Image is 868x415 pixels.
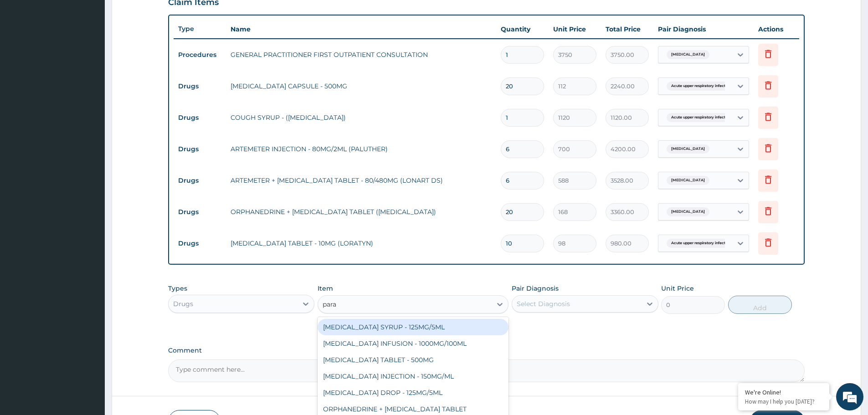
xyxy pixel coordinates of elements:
span: We're online! [53,115,126,207]
button: Add [728,296,792,314]
td: [MEDICAL_DATA] TABLET - 10MG (LORATYN) [226,234,496,252]
img: d_794563401_company_1708531726252_794563401 [17,46,37,68]
span: [MEDICAL_DATA] [667,176,709,185]
td: [MEDICAL_DATA] CAPSULE - 500MG [226,77,496,95]
div: Chat with us now [47,51,153,63]
div: [MEDICAL_DATA] INJECTION - 150MG/ML [318,368,508,384]
td: Procedures [174,46,226,63]
th: Quantity [496,20,549,38]
th: Type [174,20,226,37]
div: [MEDICAL_DATA] INFUSION - 1000MG/100ML [318,335,508,352]
span: Acute upper respiratory infect... [667,113,733,122]
th: Name [226,20,496,38]
div: Minimize live chat window [149,5,171,26]
td: Drugs [174,204,226,220]
div: We're Online! [745,388,822,396]
th: Pair Diagnosis [653,20,754,38]
label: Comment [168,347,805,354]
td: Drugs [174,78,226,95]
label: Pair Diagnosis [512,284,559,293]
span: [MEDICAL_DATA] [667,144,709,154]
td: ORPHANEDRINE + [MEDICAL_DATA] TABLET ([MEDICAL_DATA]) [226,203,496,221]
span: [MEDICAL_DATA] [667,50,709,59]
label: Types [168,285,187,292]
td: Drugs [174,141,226,158]
th: Total Price [601,20,653,38]
div: Drugs [173,299,193,308]
td: COUGH SYRUP - ([MEDICAL_DATA]) [226,108,496,127]
div: Select Diagnosis [517,299,570,308]
td: ARTEMETER INJECTION - 80MG/2ML (PALUTHER) [226,140,496,158]
th: Unit Price [549,20,601,38]
label: Unit Price [661,284,694,293]
th: Actions [754,20,799,38]
span: Acute upper respiratory infect... [667,82,733,91]
div: [MEDICAL_DATA] DROP - 125MG/5ML [318,384,508,401]
textarea: Type your message and hit 'Enter' [5,249,174,281]
span: Acute upper respiratory infect... [667,239,733,248]
div: [MEDICAL_DATA] SYRUP - 125MG/5ML [318,319,508,335]
td: Drugs [174,235,226,252]
span: [MEDICAL_DATA] [667,207,709,216]
td: ARTEMETER + [MEDICAL_DATA] TABLET - 80/480MG (LONART DS) [226,171,496,190]
p: How may I help you today? [745,398,822,405]
div: [MEDICAL_DATA] TABLET - 500MG [318,352,508,368]
td: GENERAL PRACTITIONER FIRST OUTPATIENT CONSULTATION [226,46,496,64]
td: Drugs [174,109,226,126]
td: Drugs [174,172,226,189]
label: Item [318,284,333,293]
